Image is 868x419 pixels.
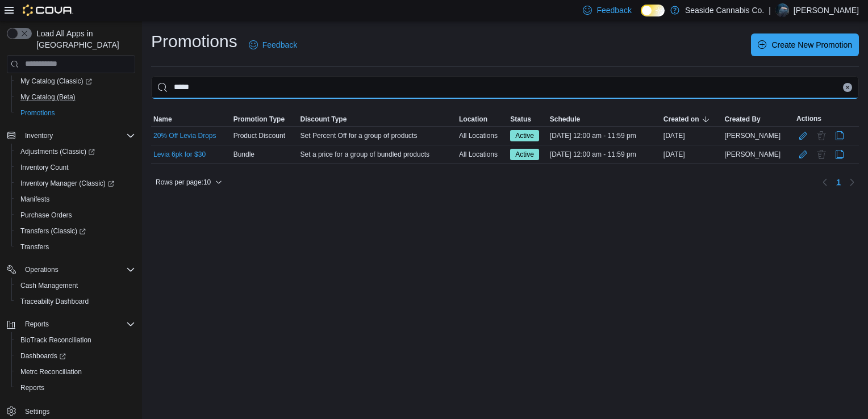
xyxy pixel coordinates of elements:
[794,3,859,17] p: [PERSON_NAME]
[20,404,135,418] span: Settings
[20,405,54,418] a: Settings
[16,333,135,347] span: BioTrack Reconciliation
[2,262,140,278] button: Operations
[510,130,539,141] span: Active
[25,131,53,140] span: Inventory
[11,294,140,309] button: Traceabilty Dashboard
[20,297,89,306] span: Traceabilty Dashboard
[510,149,539,160] span: Active
[459,131,498,140] span: All Locations
[32,28,135,51] span: Load All Apps in [GEOGRAPHIC_DATA]
[771,39,852,51] span: Create New Promotion
[20,281,78,290] span: Cash Management
[153,131,216,140] a: 20% Off Levia Drops
[20,129,57,143] button: Inventory
[11,160,140,175] button: Inventory Count
[2,403,140,419] button: Settings
[16,240,53,254] a: Transfers
[20,179,114,188] span: Inventory Manager (Classic)
[16,279,135,292] span: Cash Management
[16,381,135,395] span: Reports
[16,365,135,379] span: Metrc Reconciliation
[16,192,135,206] span: Manifests
[301,115,347,124] span: Discount Type
[25,407,49,416] span: Settings
[16,279,82,292] a: Cash Management
[796,114,821,123] span: Actions
[16,224,135,238] span: Transfers (Classic)
[16,295,135,308] span: Traceabilty Dashboard
[16,208,77,222] a: Purchase Orders
[815,129,828,143] button: Delete Promotion
[16,177,135,190] span: Inventory Manager (Classic)
[20,263,63,276] button: Operations
[11,105,140,121] button: Promotions
[20,195,49,204] span: Manifests
[11,364,140,380] button: Metrc Reconciliation
[515,131,534,141] span: Active
[16,74,135,88] span: My Catalog (Classic)
[16,90,80,104] a: My Catalog (Beta)
[244,33,302,56] a: Feedback
[20,129,135,143] span: Inventory
[20,108,55,118] span: Promotions
[550,131,636,140] span: [DATE] 12:00 am - 11:59 pm
[508,112,548,126] button: Status
[833,129,846,143] button: Clone Promotion
[16,349,135,363] span: Dashboards
[20,317,53,331] button: Reports
[724,131,781,140] span: [PERSON_NAME]
[11,144,140,160] a: Adjustments (Classic)
[641,5,665,16] input: Dark Mode
[233,131,285,140] span: Product Discount
[661,148,723,161] div: [DATE]
[23,5,73,16] img: Cova
[151,76,859,99] input: This is a search bar. As you type, the results lower in the page will automatically filter.
[457,112,508,126] button: Location
[20,351,66,361] span: Dashboards
[11,278,140,294] button: Cash Management
[151,112,231,126] button: Name
[16,177,119,190] a: Inventory Manager (Classic)
[298,112,457,126] button: Discount Type
[156,178,211,187] span: Rows per page : 10
[775,3,789,17] div: Ryan Friend
[16,224,90,238] a: Transfers (Classic)
[550,115,580,124] span: Schedule
[832,173,845,191] button: Page 1 of 1
[231,112,298,126] button: Promotion Type
[233,150,254,159] span: Bundle
[298,148,457,161] div: Set a price for a group of bundled products
[845,175,859,189] button: Next page
[20,77,92,86] span: My Catalog (Classic)
[20,163,69,172] span: Inventory Count
[20,367,82,376] span: Metrc Reconciliation
[153,115,172,124] span: Name
[548,112,661,126] button: Schedule
[16,161,135,174] span: Inventory Count
[16,145,99,158] a: Adjustments (Classic)
[25,265,59,274] span: Operations
[16,333,96,347] a: BioTrack Reconciliation
[796,129,810,143] button: Edit Promotion
[16,161,73,174] a: Inventory Count
[151,175,227,189] button: Rows per page:10
[20,227,86,236] span: Transfers (Classic)
[836,177,841,188] span: 1
[11,348,140,364] a: Dashboards
[459,150,498,159] span: All Locations
[815,148,828,161] button: Delete Promotion
[262,39,297,51] span: Feedback
[510,115,531,124] span: Status
[20,211,72,220] span: Purchase Orders
[11,191,140,207] button: Manifests
[11,207,140,223] button: Purchase Orders
[11,380,140,396] button: Reports
[661,129,723,143] div: [DATE]
[2,128,140,144] button: Inventory
[16,90,135,104] span: My Catalog (Beta)
[20,317,135,331] span: Reports
[515,149,534,160] span: Active
[153,150,206,159] a: Levia 6pk for $30
[20,147,95,156] span: Adjustments (Classic)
